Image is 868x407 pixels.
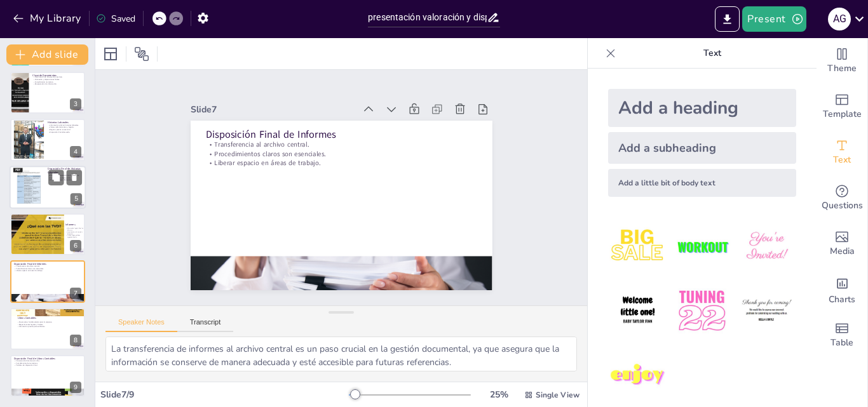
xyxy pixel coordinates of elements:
[737,281,796,340] img: 6.jpeg
[105,337,577,371] textarea: La transferencia de informes al archivo central es un paso crucial en la gestión documental, ya q...
[10,213,85,255] div: 6
[32,78,81,81] p: Valoración y disposiciones finales.
[177,318,234,332] button: Transcript
[48,129,81,131] p: Registro preciso es esencial.
[368,8,487,27] input: Insert title
[10,308,85,350] div: 8
[65,234,84,238] p: Archivo según políticas organizacionales.
[828,8,851,30] div: a g
[10,166,86,209] div: 5
[70,240,81,251] div: 6
[536,390,580,400] span: Single View
[833,153,851,167] span: Text
[10,8,86,29] button: My Library
[672,281,731,340] img: 5.jpeg
[100,44,121,64] div: Layout
[608,346,667,405] img: 7.jpeg
[70,146,81,157] div: 4
[48,178,82,181] p: Minimizar riesgos de exposición.
[621,38,804,69] p: Text
[817,221,867,267] div: Add images, graphics, shapes or video
[48,174,82,177] p: Políticas de disposición son necesarias.
[823,107,862,121] span: Template
[827,62,857,76] span: Theme
[67,170,82,185] button: Delete Slide
[32,81,81,83] p: Cumplimiento normativo.
[608,89,796,127] div: Add a heading
[48,131,81,133] p: Disposición final adecuada.
[10,260,85,302] div: 7
[70,335,81,346] div: 8
[14,262,81,266] p: Disposición Final de Informes
[608,132,796,164] div: Add a subheading
[48,124,81,126] p: Información vital en historias laborales.
[608,217,667,276] img: 1.jpeg
[817,38,867,84] div: Change the overall theme
[205,158,477,168] p: Liberar espacio en áreas de trabajo.
[48,167,82,174] p: Disposición Final de Historias Laborales
[829,293,855,307] span: Charts
[70,288,81,299] div: 7
[608,169,796,197] div: Add a little bit of body text
[10,72,85,114] div: 3
[96,13,135,25] div: Saved
[817,312,867,358] div: Add a table
[32,74,81,77] p: Clase de Documentos
[831,336,853,350] span: Table
[608,281,667,340] img: 4.jpeg
[817,84,867,130] div: Add ready made slides
[48,126,81,129] p: Valores administrativos y legales.
[817,267,867,312] div: Add charts and graphs
[32,76,81,79] p: Clasificación de documentos por tipo.
[205,149,477,159] p: Procedimientos claros son esenciales.
[205,140,477,149] p: Transferencia al archivo central.
[822,199,863,213] span: Questions
[17,326,84,328] p: Información precisa para auditorías.
[715,6,740,32] button: Export to PowerPoint
[14,265,81,268] p: Transferencia al archivo central.
[14,270,81,272] p: Liberar espacio en áreas de trabajo.
[191,103,355,116] div: Slide 7
[32,83,81,86] p: Recuperación de información.
[10,355,85,397] div: 9
[737,217,796,276] img: 3.jpeg
[17,323,84,326] p: Requerimientos legales y fiscales.
[105,318,177,332] button: Speaker Notes
[70,98,81,110] div: 3
[18,316,85,319] p: Libros Contables
[6,44,88,65] button: Add slide
[134,46,149,62] span: Position
[672,217,731,276] img: 2.jpeg
[828,6,851,32] button: a g
[48,177,82,179] p: Conservación o destrucción.
[17,321,84,323] p: Documentos fundamentales para la empresa.
[65,231,84,235] p: Importancia en la toma de decisiones.
[71,193,82,204] div: 5
[742,6,806,32] button: Present
[205,128,477,142] p: Disposición Final de Informes
[14,357,81,361] p: Disposición Final de Libros Contables
[817,130,867,175] div: Add text boxes
[830,244,855,258] span: Media
[817,175,867,221] div: Get real-time input from your audience
[14,359,81,362] p: Conservación durante seis años.
[14,267,81,270] p: Procedimientos claros son esenciales.
[484,389,514,401] div: 25 %
[10,119,85,161] div: 4
[70,382,81,393] div: 9
[100,389,349,401] div: Slide 7 / 9
[48,121,81,124] p: Historias Laborales
[48,170,64,185] button: Duplicate Slide
[14,364,81,367] p: Políticas de disposición final.
[14,362,81,364] p: Cumplimiento de normativas.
